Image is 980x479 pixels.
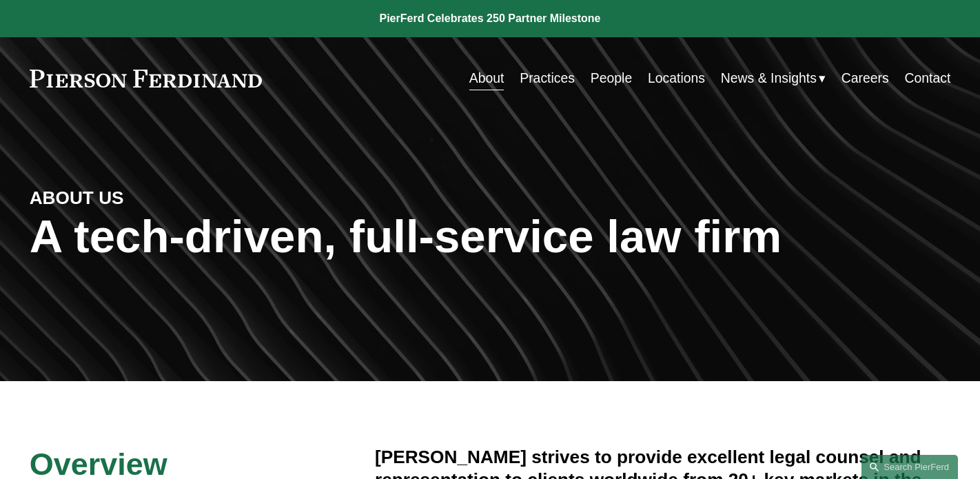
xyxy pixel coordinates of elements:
[591,65,632,92] a: People
[469,65,504,92] a: About
[904,65,950,92] a: Contact
[30,210,951,263] h1: A tech-driven, full-service law firm
[841,65,889,92] a: Careers
[648,65,705,92] a: Locations
[30,187,124,208] strong: ABOUT US
[721,65,826,92] a: folder dropdown
[861,455,958,479] a: Search this site
[721,66,817,90] span: News & Insights
[520,65,575,92] a: Practices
